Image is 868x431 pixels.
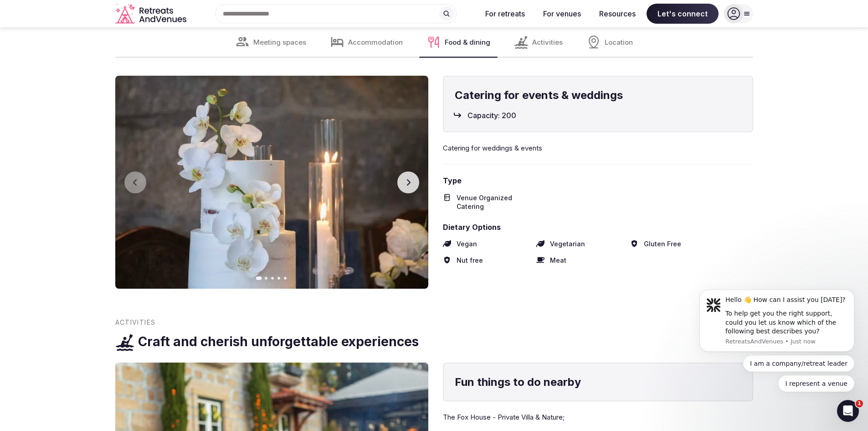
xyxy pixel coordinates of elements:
[256,276,262,280] button: Go to slide 1
[837,400,859,422] iframe: Intercom live chat
[115,76,428,289] img: Gallery image 1
[605,37,633,47] span: Location
[445,37,490,47] span: Food & dining
[478,4,532,24] button: For retreats
[856,400,863,407] span: 1
[592,4,643,24] button: Resources
[532,37,563,47] span: Activities
[284,277,287,280] button: Go to slide 5
[457,193,529,211] span: Venue Organized Catering
[457,256,483,265] span: Nut free
[115,318,156,327] span: Activities
[253,37,306,47] span: Meeting spaces
[455,88,741,103] h4: Catering for events & weddings
[271,277,274,280] button: Go to slide 3
[138,333,419,351] h3: Craft and cherish unforgettable experiences
[686,278,868,426] iframe: Intercom notifications message
[467,110,516,120] span: Capacity: 200
[115,4,188,24] a: Visit the homepage
[443,222,753,232] span: Dietary Options
[644,239,681,249] span: Gluten Free
[443,413,565,421] span: The Fox House - Private Villa & Nature;
[443,176,753,186] span: Type
[115,4,188,24] svg: Retreats and Venues company logo
[443,144,542,152] span: Catering for weddings & events
[536,4,588,24] button: For venues
[455,374,741,390] h4: Fun things to do nearby
[457,239,477,249] span: Vegan
[550,239,585,249] span: Vegetarian
[277,277,280,280] button: Go to slide 4
[550,256,566,265] span: Meat
[348,37,403,47] span: Accommodation
[265,277,267,280] button: Go to slide 2
[647,4,719,24] span: Let's connect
